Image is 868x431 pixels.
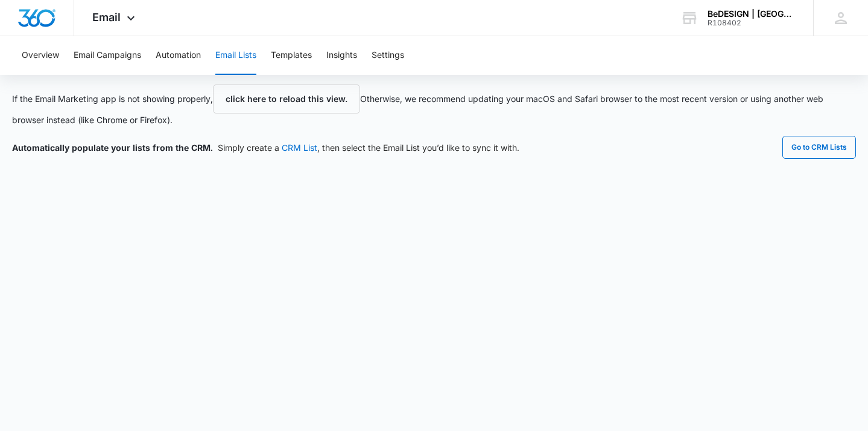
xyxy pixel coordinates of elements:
[156,36,201,75] button: Automation
[74,36,141,75] button: Email Campaigns
[782,136,856,159] button: Go to CRM Lists
[215,36,256,75] button: Email Lists
[271,36,312,75] button: Templates
[326,36,357,75] button: Insights
[12,141,519,154] div: Simply create a , then select the Email List you’d like to sync it with.
[92,11,121,24] span: Email
[12,142,213,153] span: Automatically populate your lists from the CRM.
[213,85,360,113] button: click here to reload this view.
[708,19,796,27] div: account id
[282,142,317,153] a: CRM List
[12,85,856,126] p: If the Email Marketing app is not showing properly, Otherwise, we recommend updating your macOS a...
[708,9,796,19] div: account name
[372,36,404,75] button: Settings
[22,36,59,75] button: Overview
